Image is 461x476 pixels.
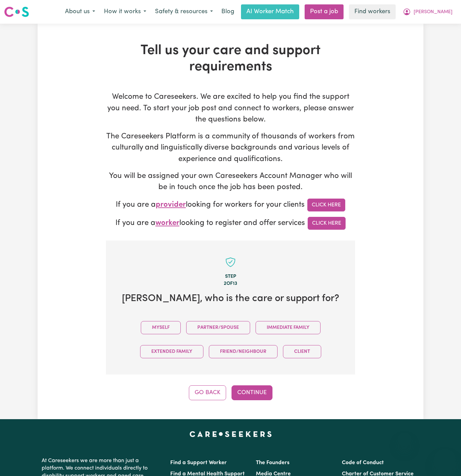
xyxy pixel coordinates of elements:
button: How it works [100,5,151,19]
button: Client [283,345,321,358]
div: 2 of 13 [117,280,344,288]
button: Immediate Family [256,321,321,334]
p: You will be assigned your own Careseekers Account Manager who will be in touch once the job has b... [106,171,355,193]
a: Click Here [308,217,346,230]
span: worker [155,219,179,227]
p: The Careseekers Platform is a community of thousands of workers from culturally and linguisticall... [106,131,355,165]
img: Careseekers logo [4,6,29,18]
a: Find workers [349,4,396,19]
a: Careseekers logo [4,4,29,20]
span: [PERSON_NAME] [414,8,453,16]
a: Find a Support Worker [170,460,227,466]
a: The Founders [256,460,289,466]
button: Partner/Spouse [186,321,250,334]
span: provider [156,201,186,209]
button: Go Back [189,385,226,400]
button: Continue [232,385,272,400]
h2: [PERSON_NAME] , who is the care or support for? [117,293,344,305]
iframe: Close message [398,433,411,446]
a: Post a job [305,4,344,19]
button: My Account [398,5,457,19]
a: Code of Conduct [342,460,384,466]
a: AI Worker Match [241,4,299,19]
a: Careseekers home page [190,431,272,437]
a: Click Here [307,199,345,211]
div: Step [117,273,344,280]
h1: Tell us your care and support requirements [106,43,355,75]
a: Blog [217,4,238,19]
button: Safety & resources [151,5,217,19]
button: Myself [141,321,181,334]
iframe: Button to launch messaging window [434,449,456,471]
button: Extended Family [140,345,203,358]
p: If you are a looking for workers for your clients [106,199,355,211]
button: Friend/Neighbour [209,345,278,358]
button: About us [61,5,100,19]
p: Welcome to Careseekers. We are excited to help you find the support you need. To start your job p... [106,91,355,126]
p: If you are a looking to register and offer services [106,217,355,230]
